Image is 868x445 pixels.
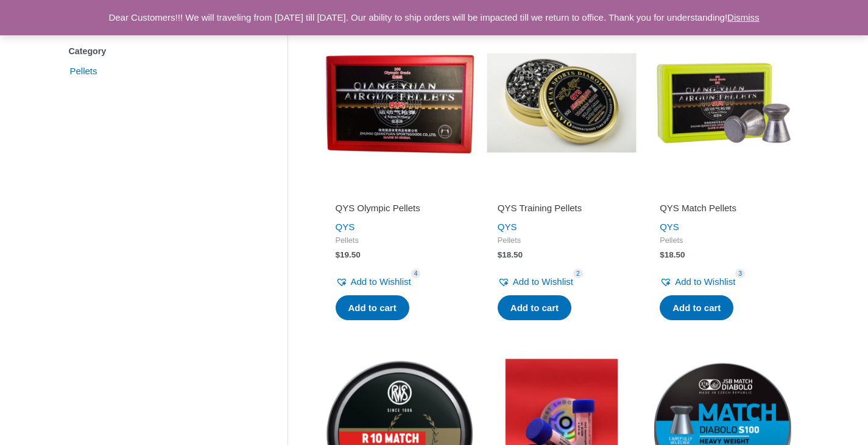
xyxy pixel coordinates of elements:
[660,250,665,259] span: $
[325,28,475,178] img: QYS Olympic Pellets
[69,61,99,82] span: Pellets
[69,43,251,60] div: Category
[660,295,733,321] a: Add to cart: “QYS Match Pellets”
[660,202,788,214] h2: QYS Match Pellets
[498,185,626,200] iframe: Customer reviews powered by Trustpilot
[498,222,517,232] a: QYS
[336,295,409,321] a: Add to cart: “QYS Olympic Pellets”
[336,222,355,232] a: QYS
[573,269,583,278] span: 2
[336,250,340,259] span: $
[660,250,685,259] bdi: 18.50
[660,185,788,200] iframe: Customer reviews powered by Trustpilot
[336,202,464,214] h2: QYS Olympic Pellets
[336,185,464,200] iframe: Customer reviews powered by Trustpilot
[735,269,745,278] span: 3
[660,202,788,219] a: QYS Match Pellets
[336,250,361,259] bdi: 19.50
[498,236,626,246] span: Pellets
[69,65,99,75] a: Pellets
[675,276,735,287] span: Add to Wishlist
[498,202,626,219] a: QYS Training Pellets
[727,12,760,23] a: Dismiss
[660,273,735,290] a: Add to Wishlist
[411,269,421,278] span: 4
[498,273,573,290] a: Add to Wishlist
[351,276,411,287] span: Add to Wishlist
[336,273,411,290] a: Add to Wishlist
[487,28,637,178] img: QYS Training Pellets
[660,236,788,246] span: Pellets
[498,295,571,321] a: Add to cart: “QYS Training Pellets”
[498,202,626,214] h2: QYS Training Pellets
[649,28,799,178] img: QYS Match Pellets
[513,276,573,287] span: Add to Wishlist
[660,222,679,232] a: QYS
[336,202,464,219] a: QYS Olympic Pellets
[498,250,503,259] span: $
[336,236,464,246] span: Pellets
[498,250,523,259] bdi: 18.50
